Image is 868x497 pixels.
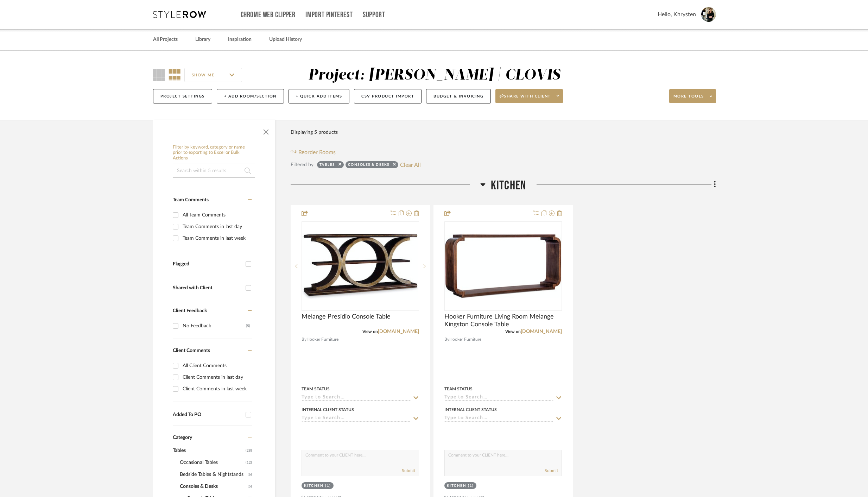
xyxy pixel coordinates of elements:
[545,467,558,474] button: Submit
[302,222,418,310] img: Melange Presidio Console Table
[173,348,210,353] span: Client Comments
[153,35,178,44] a: All Projects
[180,457,244,468] span: Occasional Tables
[445,222,561,310] img: Hooker Furniture Living Room Melange Kingston Console Table
[325,483,331,489] div: (1)
[701,7,716,22] img: avatar
[246,445,252,456] span: (28)
[500,94,551,104] span: Share with client
[153,89,212,103] button: Project Settings
[173,261,242,267] div: Flagged
[348,162,389,169] div: Consoles & Desks
[302,313,391,321] span: Melange Presidio Console Table
[319,162,335,169] div: Tables
[447,483,467,489] div: Kitchen
[183,320,246,332] div: No Feedback
[217,89,284,103] button: + Add Room/Section
[673,94,704,104] span: More tools
[444,386,473,392] div: Team Status
[304,483,324,489] div: Kitchen
[400,160,421,169] button: Clear All
[195,35,210,44] a: Library
[183,209,250,221] div: All Team Comments
[248,481,252,492] span: (5)
[291,125,338,139] div: Displaying 5 products
[291,148,336,157] button: Reorder Rooms
[491,178,526,193] span: Kitchen
[449,336,481,343] span: Hooker Furniture
[444,415,553,422] input: Type to Search…
[505,329,521,334] span: View on
[302,395,411,401] input: Type to Search…
[444,407,497,413] div: Internal Client Status
[444,313,562,328] span: Hooker Furniture Living Room Melange Kingston Console Table
[302,407,354,413] div: Internal Client Status
[669,89,716,103] button: More tools
[495,89,563,103] button: Share with client
[444,336,449,343] span: By
[302,386,330,392] div: Team Status
[363,12,385,18] a: Support
[658,10,696,19] span: Hello, Khrysten
[289,89,350,103] button: + Quick Add Items
[269,35,302,44] a: Upload History
[468,483,474,489] div: (1)
[228,35,252,44] a: Inspiration
[306,336,338,343] span: Hooker Furniture
[378,329,419,334] a: [DOMAIN_NAME]
[173,164,255,178] input: Search within 5 results
[183,383,250,395] div: Client Comments in last week
[302,415,411,422] input: Type to Search…
[305,12,353,18] a: Import Pinterest
[426,89,491,103] button: Budget & Invoicing
[173,197,209,202] span: Team Comments
[521,329,562,334] a: [DOMAIN_NAME]
[308,68,560,83] div: Project: [PERSON_NAME] | CLOVIS
[298,148,336,157] span: Reorder Rooms
[246,457,252,468] span: (12)
[173,145,255,161] h6: Filter by keyword, category or name prior to exporting to Excel or Bulk Actions
[354,89,422,103] button: CSV Product Import
[183,221,250,232] div: Team Comments in last day
[259,124,273,138] button: Close
[248,469,252,480] span: (6)
[445,222,562,310] div: 0
[173,445,244,457] span: Tables
[362,329,378,334] span: View on
[183,360,250,371] div: All Client Comments
[173,285,242,291] div: Shared with Client
[302,222,419,310] div: 0
[173,412,242,418] div: Added To PO
[402,467,415,474] button: Submit
[173,435,192,441] span: Category
[183,233,250,244] div: Team Comments in last week
[291,161,313,169] div: Filtered by
[241,12,296,18] a: Chrome Web Clipper
[302,336,306,343] span: By
[444,395,553,401] input: Type to Search…
[180,480,246,492] span: Consoles & Desks
[173,308,207,313] span: Client Feedback
[183,372,250,383] div: Client Comments in last day
[180,468,246,480] span: Bedside Tables & Nightstands
[246,320,250,332] div: (5)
